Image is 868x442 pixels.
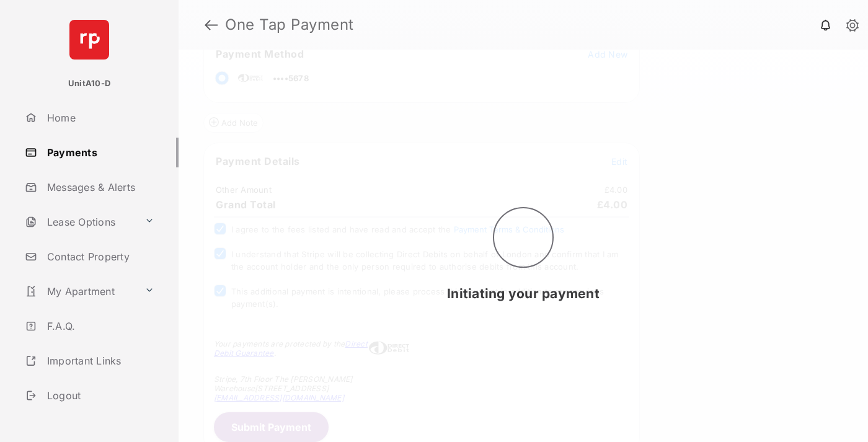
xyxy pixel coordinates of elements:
a: Lease Options [20,207,139,237]
strong: One Tap Payment [225,17,354,32]
span: Initiating your payment [447,286,600,301]
a: Payments [20,138,179,167]
a: Important Links [20,346,159,376]
a: F.A.Q. [20,311,179,341]
a: Logout [20,381,179,410]
a: My Apartment [20,276,139,306]
a: Home [20,103,179,133]
p: UnitA10-D [68,77,110,90]
a: Messages & Alerts [20,172,179,202]
a: Contact Property [20,242,179,272]
img: svg+xml;base64,PHN2ZyB4bWxucz0iaHR0cDovL3d3dy53My5vcmcvMjAwMC9zdmciIHdpZHRoPSI2NCIgaGVpZ2h0PSI2NC... [69,20,109,60]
